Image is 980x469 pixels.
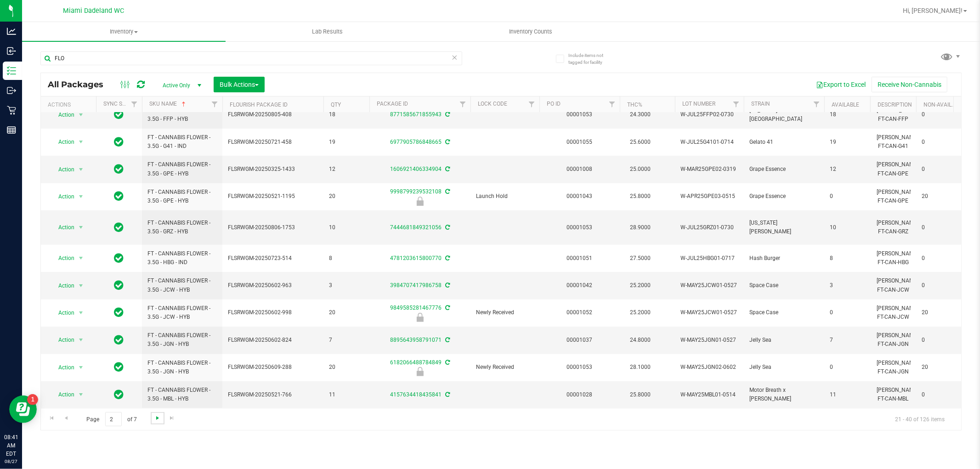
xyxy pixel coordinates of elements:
span: W-MAY25JGN02-0602 [680,363,738,372]
span: Clear [452,51,458,63]
a: Qty [331,102,341,108]
span: Jelly Sea [749,363,819,372]
span: 11 [329,390,364,399]
div: Actions [48,102,92,108]
span: FT - CANNABIS FLOWER - 3.5G - JCW - HYB [147,277,217,294]
span: 11 [830,390,865,399]
div: [PERSON_NAME]-FT-CAN-GPE [876,187,911,206]
div: [PERSON_NAME]-FT-CAN-JCW [876,303,911,322]
span: FT - CANNABIS FLOWER - 3.5G - JCW - HYB [147,304,217,322]
span: Sync from Compliance System [444,282,450,288]
span: select [75,333,87,346]
span: Action [50,163,75,176]
span: Sync from Compliance System [444,166,450,172]
span: select [75,388,87,401]
span: 20 [329,192,364,201]
span: Newly Received [476,363,534,372]
div: [PERSON_NAME]-FT-CAN-FFP [876,105,911,124]
a: SKU Name [149,101,187,107]
a: Lab Results [226,22,429,41]
span: Grape Essence [749,165,819,174]
a: 9998799239532108 [390,188,442,195]
span: 0 [922,110,957,119]
span: W-MAY25JGN01-0527 [680,336,738,345]
div: [PERSON_NAME]-FT-CAN-JGN [876,358,911,377]
span: In Sync [114,306,124,319]
span: Grape Essence [749,192,819,201]
button: Export to Excel [810,77,872,92]
a: Filter [524,96,539,112]
a: 8895643958791071 [390,337,442,343]
span: [US_STATE][PERSON_NAME] [749,219,819,236]
span: Newly Received [476,308,534,317]
span: Action [50,136,75,148]
inline-svg: Reports [7,125,16,135]
span: Motor Breath x [PERSON_NAME] [749,386,819,403]
span: FLSRWGM-20250609-288 [228,363,318,372]
a: Go to the next page [151,412,164,424]
span: Space Case [749,281,819,290]
span: Hash Burger [749,254,819,263]
a: Non-Available [923,102,964,108]
span: In Sync [114,388,124,401]
span: FLSRWGM-20250602-824 [228,336,318,345]
span: 19 [329,138,364,147]
span: 24.3000 [625,108,655,121]
span: 10 [830,223,865,232]
span: Sync from Compliance System [444,359,450,366]
a: 00001028 [567,391,593,398]
a: Filter [809,96,824,112]
a: 00001053 [567,224,593,231]
span: Launch Hold [476,192,534,201]
a: 4157634418435841 [390,391,442,398]
span: 25.0000 [625,163,655,176]
span: Action [50,190,75,203]
span: select [75,252,87,265]
span: 28.9000 [625,221,655,234]
span: Sync from Compliance System [444,305,450,311]
span: W-JUL25FFP02-0730 [680,110,738,119]
span: FT - CANNABIS FLOWER - 3.5G - G41 - IND [147,133,217,151]
div: Newly Received [368,367,472,376]
div: [PERSON_NAME]-FT-CAN-GRZ [876,218,911,237]
a: Inventory [22,22,226,41]
a: 00001052 [567,309,593,316]
span: Inventory [22,28,226,36]
span: FLSRWGM-20250723-514 [228,254,318,263]
inline-svg: Analytics [7,27,16,36]
span: 8 [830,254,865,263]
span: 0 [922,165,957,174]
div: Newly Received [368,313,472,322]
a: 00001043 [567,193,593,199]
input: 2 [105,412,122,426]
span: FT - CANNABIS FLOWER - 3.5G - JGN - HYB [147,359,217,376]
span: Sync from Compliance System [444,111,450,118]
div: [PERSON_NAME]-FT-CAN-JCW [876,276,911,295]
span: FLSRWGM-20250521-1195 [228,192,318,201]
a: 00001037 [567,337,593,343]
span: W-MAY25JCW01-0527 [680,281,738,290]
span: select [75,361,87,374]
span: In Sync [114,279,124,292]
a: 3984707417986758 [390,282,442,288]
inline-svg: Retail [7,106,16,115]
a: Filter [127,96,142,112]
span: 0 [922,336,957,345]
button: Bulk Actions [214,77,265,92]
span: 25.2000 [625,306,655,319]
span: In Sync [114,333,124,346]
iframe: Resource center [9,396,37,423]
a: Lock Code [478,101,507,107]
iframe: Resource center unread badge [27,394,38,405]
span: 0 [922,281,957,290]
span: In Sync [114,252,124,265]
span: Inventory Counts [497,28,565,36]
span: Sync from Compliance System [444,391,450,398]
a: Package ID [377,101,408,107]
span: select [75,221,87,234]
div: Launch Hold [368,197,472,206]
span: 7 [830,336,865,345]
span: 0 [830,192,865,201]
span: W-MAY25JCW01-0527 [680,308,738,317]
